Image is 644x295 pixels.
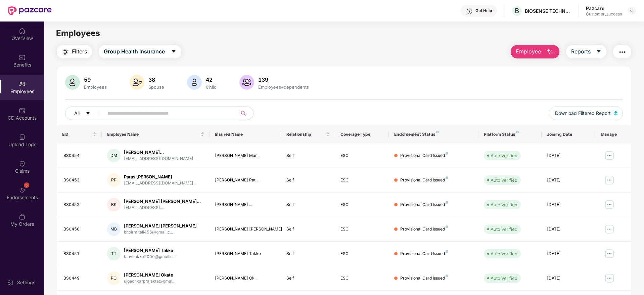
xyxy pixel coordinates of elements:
div: PO [107,271,121,285]
div: Auto Verified [491,177,517,183]
div: Pazcare [586,5,622,11]
div: Platform Status [484,132,536,137]
div: Paras [PERSON_NAME] [124,174,196,180]
div: BS0449 [63,275,96,282]
img: svg+xml;base64,PHN2ZyB4bWxucz0iaHR0cDovL3d3dy53My5vcmcvMjAwMC9zdmciIHhtbG5zOnhsaW5rPSJodHRwOi8vd3... [546,48,554,56]
img: manageButton [604,224,615,235]
div: [PERSON_NAME] Pat... [215,177,276,183]
div: Get Help [475,8,492,13]
div: ESC [340,177,383,183]
div: [PERSON_NAME] Man... [215,153,276,159]
div: [DATE] [547,153,590,159]
div: Provisional Card Issued [400,177,448,183]
div: Auto Verified [491,152,517,159]
div: BS0451 [63,251,96,257]
div: tanvitakke2000@gmail.c... [124,254,176,260]
div: Endorsement Status [394,132,473,137]
span: Employees [56,28,100,38]
div: Auto Verified [491,250,517,257]
img: svg+xml;base64,PHN2ZyB4bWxucz0iaHR0cDovL3d3dy53My5vcmcvMjAwMC9zdmciIHhtbG5zOnhsaW5rPSJodHRwOi8vd3... [65,75,80,90]
img: svg+xml;base64,PHN2ZyBpZD0iQ0RfQWNjb3VudHMiIGRhdGEtbmFtZT0iQ0QgQWNjb3VudHMiIHhtbG5zPSJodHRwOi8vd3... [19,107,26,114]
div: BS0450 [63,226,96,233]
div: BS0454 [63,153,96,159]
img: svg+xml;base64,PHN2ZyB4bWxucz0iaHR0cDovL3d3dy53My5vcmcvMjAwMC9zdmciIHdpZHRoPSI4IiBoZWlnaHQ9IjgiIH... [436,131,439,133]
img: svg+xml;base64,PHN2ZyBpZD0iSGVscC0zMngzMiIgeG1sbnM9Imh0dHA6Ly93d3cudzMub3JnLzIwMDAvc3ZnIiB3aWR0aD... [466,8,473,15]
th: Insured Name [210,125,281,143]
div: [DATE] [547,251,590,257]
img: svg+xml;base64,PHN2ZyBpZD0iQmVuZWZpdHMiIHhtbG5zPSJodHRwOi8vd3d3LnczLm9yZy8yMDAwL3N2ZyIgd2lkdGg9Ij... [19,54,26,61]
div: ESC [340,275,383,282]
span: All [74,110,80,117]
div: [PERSON_NAME] [PERSON_NAME]... [124,198,201,205]
div: BIOSENSE TECHNOLOGIES PRIVATE LIMITED [525,8,572,14]
span: caret-down [86,111,90,116]
div: Provisional Card Issued [400,251,448,257]
div: Provisional Card Issued [400,275,448,282]
div: BS0453 [63,177,96,183]
img: svg+xml;base64,PHN2ZyB4bWxucz0iaHR0cDovL3d3dy53My5vcmcvMjAwMC9zdmciIHhtbG5zOnhsaW5rPSJodHRwOi8vd3... [614,111,617,115]
img: svg+xml;base64,PHN2ZyB4bWxucz0iaHR0cDovL3d3dy53My5vcmcvMjAwMC9zdmciIHhtbG5zOnhsaW5rPSJodHRwOi8vd3... [239,75,254,90]
span: Download Filtered Report [555,110,611,117]
span: Filters [72,47,87,56]
img: manageButton [604,150,615,161]
div: Self [286,251,329,257]
button: Group Health Insurancecaret-down [99,45,181,58]
img: svg+xml;base64,PHN2ZyB4bWxucz0iaHR0cDovL3d3dy53My5vcmcvMjAwMC9zdmciIHhtbG5zOnhsaW5rPSJodHRwOi8vd3... [130,75,144,90]
img: manageButton [604,175,615,185]
img: manageButton [604,248,615,259]
img: svg+xml;base64,PHN2ZyB4bWxucz0iaHR0cDovL3d3dy53My5vcmcvMjAwMC9zdmciIHhtbG5zOnhsaW5rPSJodHRwOi8vd3... [187,75,202,90]
span: search [237,111,250,116]
div: Child [204,84,218,90]
div: 59 [83,76,108,83]
div: ujgaonkarprajakta@gmai... [124,278,175,285]
div: Self [286,153,329,159]
img: svg+xml;base64,PHN2ZyBpZD0iRW5kb3JzZW1lbnRzIiB4bWxucz0iaHR0cDovL3d3dy53My5vcmcvMjAwMC9zdmciIHdpZH... [19,187,26,194]
th: Coverage Type [335,125,389,143]
div: Employees [83,84,108,90]
div: [PERSON_NAME] [PERSON_NAME] [215,226,276,233]
div: Self [286,202,329,208]
div: [PERSON_NAME] Takke [124,247,176,254]
span: Reports [571,47,591,56]
img: svg+xml;base64,PHN2ZyBpZD0iQ2xhaW0iIHhtbG5zPSJodHRwOi8vd3d3LnczLm9yZy8yMDAwL3N2ZyIgd2lkdGg9IjIwIi... [19,160,26,167]
div: bhoirmitali456@gmail.c... [124,229,197,236]
span: caret-down [596,49,601,55]
span: Employee [516,47,541,56]
div: ESC [340,153,383,159]
div: 139 [257,76,310,83]
span: EID [62,132,91,137]
img: svg+xml;base64,PHN2ZyBpZD0iRW1wbG95ZWVzIiB4bWxucz0iaHR0cDovL3d3dy53My5vcmcvMjAwMC9zdmciIHdpZHRoPS... [19,81,26,87]
img: svg+xml;base64,PHN2ZyB4bWxucz0iaHR0cDovL3d3dy53My5vcmcvMjAwMC9zdmciIHdpZHRoPSI4IiBoZWlnaHQ9IjgiIH... [446,225,448,228]
div: Employees+dependents [257,84,310,90]
th: Joining Date [542,125,595,143]
img: svg+xml;base64,PHN2ZyB4bWxucz0iaHR0cDovL3d3dy53My5vcmcvMjAwMC9zdmciIHdpZHRoPSI4IiBoZWlnaHQ9IjgiIH... [516,131,519,133]
div: [PERSON_NAME] [PERSON_NAME] [124,223,197,229]
div: ESC [340,202,383,208]
th: Employee Name [102,125,210,143]
img: svg+xml;base64,PHN2ZyBpZD0iTXlfT3JkZXJzIiBkYXRhLW5hbWU9Ik15IE9yZGVycyIgeG1sbnM9Imh0dHA6Ly93d3cudz... [19,213,26,220]
span: B [515,7,519,15]
div: 38 [147,76,166,83]
div: [PERSON_NAME] Takke [215,251,276,257]
div: Spouse [147,84,166,90]
img: svg+xml;base64,PHN2ZyBpZD0iSG9tZSIgeG1sbnM9Imh0dHA6Ly93d3cudzMub3JnLzIwMDAvc3ZnIiB3aWR0aD0iMjAiIG... [19,28,26,34]
div: [EMAIL_ADDRESS][DOMAIN_NAME]... [124,156,196,162]
img: manageButton [604,273,615,284]
button: search [237,107,254,120]
img: svg+xml;base64,PHN2ZyB4bWxucz0iaHR0cDovL3d3dy53My5vcmcvMjAwMC9zdmciIHdpZHRoPSI4IiBoZWlnaHQ9IjgiIH... [446,152,448,155]
div: Self [286,275,329,282]
div: [DATE] [547,275,590,282]
div: BS0452 [63,202,96,208]
div: [PERSON_NAME] Ok... [215,275,276,282]
th: EID [57,125,102,143]
div: DM [107,149,121,162]
div: [PERSON_NAME]... [124,149,196,156]
img: svg+xml;base64,PHN2ZyBpZD0iVXBsb2FkX0xvZ3MiIGRhdGEtbmFtZT0iVXBsb2FkIExvZ3MiIHhtbG5zPSJodHRwOi8vd3... [19,134,26,140]
span: Group Health Insurance [104,47,165,56]
button: Filters [57,45,92,58]
div: Settings [15,279,37,286]
div: 42 [204,76,218,83]
span: caret-down [171,49,176,55]
div: TT [107,247,121,260]
div: [PERSON_NAME] Okate [124,272,175,278]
